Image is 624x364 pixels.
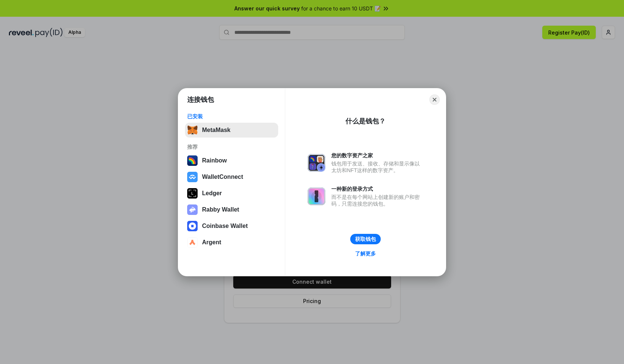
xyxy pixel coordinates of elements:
[202,223,248,229] div: Coinbase Wallet
[331,194,423,207] div: 而不是在每个网站上创建新的账户和密码，只需连接您的钱包。
[429,94,440,105] button: Close
[202,239,221,246] div: Argent
[355,236,376,242] div: 获取钱包
[187,95,214,104] h1: 连接钱包
[345,117,386,126] div: 什么是钱包？
[202,127,230,133] div: MetaMask
[187,113,276,120] div: 已安装
[185,170,278,184] button: WalletConnect
[351,249,380,258] a: 了解更多
[331,160,423,174] div: 钱包用于发送、接收、存储和显示像以太坊和NFT这样的数字资产。
[202,157,227,164] div: Rainbow
[331,186,423,192] div: 一种新的登录方式
[308,187,325,205] img: svg+xml,%3Csvg%20xmlns%3D%22http%3A%2F%2Fwww.w3.org%2F2000%2Fsvg%22%20fill%3D%22none%22%20viewBox...
[187,237,198,248] img: svg+xml,%3Csvg%20width%3D%2228%22%20height%3D%2228%22%20viewBox%3D%220%200%2028%2028%22%20fill%3D...
[187,144,276,150] div: 推荐
[187,172,198,182] img: svg+xml,%3Csvg%20width%3D%2228%22%20height%3D%2228%22%20viewBox%3D%220%200%2028%2028%22%20fill%3D...
[331,152,423,159] div: 您的数字资产之家
[185,153,278,168] button: Rainbow
[187,204,198,215] img: svg+xml,%3Csvg%20xmlns%3D%22http%3A%2F%2Fwww.w3.org%2F2000%2Fsvg%22%20fill%3D%22none%22%20viewBox...
[185,186,278,201] button: Ledger
[308,154,325,172] img: svg+xml,%3Csvg%20xmlns%3D%22http%3A%2F%2Fwww.w3.org%2F2000%2Fsvg%22%20fill%3D%22none%22%20viewBox...
[202,174,243,180] div: WalletConnect
[187,188,198,199] img: svg+xml,%3Csvg%20xmlns%3D%22http%3A%2F%2Fwww.w3.org%2F2000%2Fsvg%22%20width%3D%2228%22%20height%3...
[202,190,222,197] div: Ledger
[187,125,198,135] img: svg+xml,%3Csvg%20fill%3D%22none%22%20height%3D%2233%22%20viewBox%3D%220%200%2035%2033%22%20width%...
[185,219,278,233] button: Coinbase Wallet
[187,155,198,166] img: svg+xml,%3Csvg%20width%3D%22120%22%20height%3D%22120%22%20viewBox%3D%220%200%20120%20120%22%20fil...
[185,235,278,250] button: Argent
[185,123,278,138] button: MetaMask
[202,206,239,213] div: Rabby Wallet
[355,250,376,257] div: 了解更多
[350,234,381,244] button: 获取钱包
[187,221,198,231] img: svg+xml,%3Csvg%20width%3D%2228%22%20height%3D%2228%22%20viewBox%3D%220%200%2028%2028%22%20fill%3D...
[185,202,278,217] button: Rabby Wallet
